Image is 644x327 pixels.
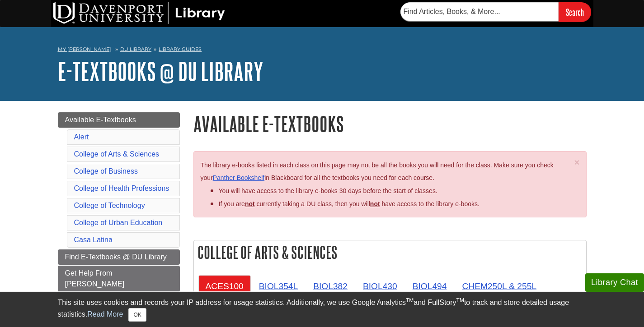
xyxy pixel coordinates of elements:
[559,2,591,22] input: Search
[219,200,479,207] span: If you are currently taking a DU class, then you will have access to the library e-books.
[58,57,263,85] a: E-Textbooks @ DU Library
[74,236,113,244] a: Casa Latina
[65,269,125,288] span: Get Help From [PERSON_NAME]
[574,157,579,167] button: Close
[74,219,163,226] a: College of Urban Education
[252,275,305,297] a: BIOL354L
[574,157,579,167] span: ×
[406,297,414,304] sup: TM
[159,46,202,52] a: Library Guides
[213,174,264,181] a: Panther Bookshelf
[74,150,160,158] a: College of Arts & Sciences
[53,2,225,24] img: DU Library
[193,112,587,135] h1: Available E-Textbooks
[58,43,587,58] nav: breadcrumb
[58,112,180,128] a: Available E-Textbooks
[58,46,111,53] a: My [PERSON_NAME]
[58,266,180,292] a: Get Help From [PERSON_NAME]
[370,200,380,207] u: not
[74,167,138,175] a: College of Business
[120,46,151,52] a: DU Library
[198,275,251,297] a: ACES100
[65,253,167,261] span: Find E-Textbooks @ DU Library
[456,297,464,304] sup: TM
[245,200,255,207] strong: not
[87,310,123,318] a: Read More
[356,275,404,297] a: BIOL430
[400,2,591,22] form: Searches DU Library's articles, books, and more
[585,273,644,292] button: Library Chat
[405,275,454,297] a: BIOL494
[65,116,136,124] span: Available E-Textbooks
[455,275,544,297] a: CHEM250L & 255L
[74,184,169,192] a: College of Health Professions
[201,161,554,182] span: The library e-books listed in each class on this page may not be all the books you will need for ...
[306,275,355,297] a: BIOL382
[74,202,145,209] a: College of Technology
[128,308,146,322] button: Close
[400,2,559,21] input: Find Articles, Books, & More...
[74,133,89,141] a: Alert
[219,187,437,194] span: You will have access to the library e-books 30 days before the start of classes.
[58,297,587,322] div: This site uses cookies and records your IP address for usage statistics. Additionally, we use Goo...
[58,249,180,265] a: Find E-Textbooks @ DU Library
[194,240,586,264] h2: College of Arts & Sciences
